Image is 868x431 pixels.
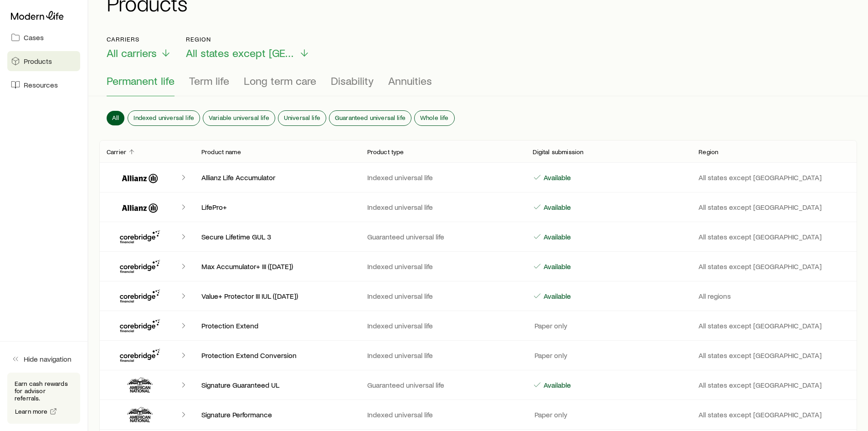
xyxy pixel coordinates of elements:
[201,232,353,241] p: Secure Lifetime GUL 3
[112,114,119,121] span: All
[24,57,52,66] span: Products
[244,74,316,87] span: Long term care
[201,410,353,419] p: Signature Performance
[24,33,44,42] span: Cases
[201,173,353,182] p: Allianz Life Accumulator
[367,351,519,360] p: Indexed universal life
[7,373,80,424] div: Earn cash rewards for advisor referrals.Learn more
[533,148,583,156] p: Digital submission
[699,203,850,212] p: All states except [GEOGRAPHIC_DATA]
[699,291,850,301] p: All regions
[7,349,80,369] button: Hide navigation
[367,410,519,419] p: Indexed universal life
[542,173,571,182] p: Available
[24,354,72,363] span: Hide navigation
[329,111,411,125] button: Guaranteed universal life
[107,74,850,96] div: Product types
[189,74,229,87] span: Term life
[367,262,519,271] p: Indexed universal life
[533,351,567,360] p: Paper only
[186,47,295,59] span: All states except [GEOGRAPHIC_DATA]
[15,380,73,402] p: Earn cash rewards for advisor referrals.
[335,114,406,121] span: Guaranteed universal life
[542,380,571,389] p: Available
[699,148,718,156] p: Region
[134,114,194,121] span: Indexed universal life
[699,173,850,182] p: All states except [GEOGRAPHIC_DATA]
[201,262,353,271] p: Max Accumulator+ III ([DATE])
[420,114,449,121] span: Whole life
[201,351,353,360] p: Protection Extend Conversion
[107,47,157,59] span: All carriers
[209,114,269,121] span: Variable universal life
[699,380,850,389] p: All states except [GEOGRAPHIC_DATA]
[699,410,850,419] p: All states except [GEOGRAPHIC_DATA]
[388,74,432,87] span: Annuities
[186,36,310,60] button: RegionAll states except [GEOGRAPHIC_DATA]
[15,408,48,415] span: Learn more
[201,148,241,156] p: Product name
[367,291,519,301] p: Indexed universal life
[284,114,320,121] span: Universal life
[107,148,126,156] p: Carrier
[7,27,80,47] a: Cases
[24,80,58,89] span: Resources
[699,232,850,241] p: All states except [GEOGRAPHIC_DATA]
[367,148,404,156] p: Product type
[128,111,200,125] button: Indexed universal life
[533,410,567,419] p: Paper only
[542,203,571,212] p: Available
[107,36,171,60] button: CarriersAll carriers
[542,262,571,271] p: Available
[542,232,571,241] p: Available
[415,111,454,125] button: Whole life
[367,203,519,212] p: Indexed universal life
[201,380,353,389] p: Signature Guaranteed UL
[201,321,353,330] p: Protection Extend
[107,36,171,43] p: Carriers
[203,111,275,125] button: Variable universal life
[201,291,353,301] p: Value+ Protector III IUL ([DATE])
[107,74,175,87] span: Permanent life
[7,75,80,95] a: Resources
[367,380,519,389] p: Guaranteed universal life
[107,111,124,125] button: All
[367,321,519,330] p: Indexed universal life
[201,203,353,212] p: LifePro+
[331,74,374,87] span: Disability
[186,36,310,43] p: Region
[367,173,519,182] p: Indexed universal life
[278,111,326,125] button: Universal life
[542,291,571,301] p: Available
[699,321,850,330] p: All states except [GEOGRAPHIC_DATA]
[699,351,850,360] p: All states except [GEOGRAPHIC_DATA]
[367,232,519,241] p: Guaranteed universal life
[533,321,567,330] p: Paper only
[699,262,850,271] p: All states except [GEOGRAPHIC_DATA]
[7,51,80,71] a: Products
